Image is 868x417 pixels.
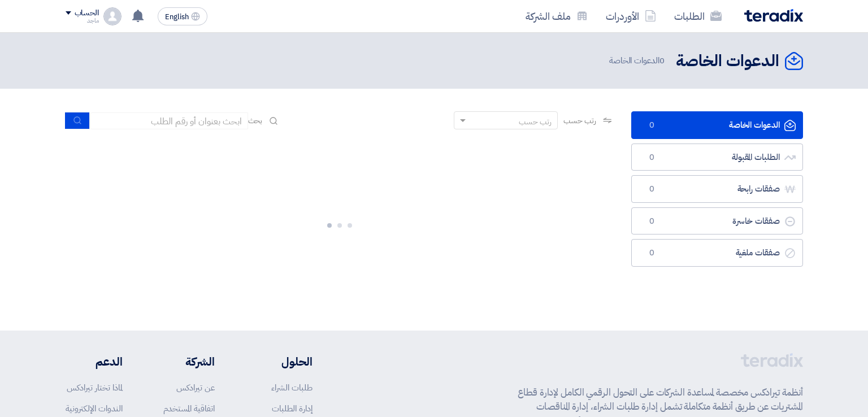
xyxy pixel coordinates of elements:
[631,144,803,171] a: الطلبات المقبولة0
[248,115,263,127] span: بحث
[156,353,215,370] li: الشركة
[272,402,313,415] a: إدارة الطلبات
[631,207,803,235] a: صفقات خاسرة0
[176,381,215,394] a: عن تيرادكس
[665,3,731,29] a: الطلبات
[563,115,596,127] span: رتب حسب
[165,13,189,21] span: English
[103,7,121,25] img: profile_test.png
[66,18,99,24] div: ماجد
[66,353,123,370] li: الدعم
[158,7,207,25] button: English
[66,402,123,415] a: الندوات الإلكترونية
[597,3,665,29] a: الأوردرات
[75,8,99,18] div: الحساب
[676,50,779,72] h2: الدعوات الخاصة
[271,381,313,394] a: طلبات الشراء
[631,111,803,139] a: الدعوات الخاصة0
[645,184,659,195] span: 0
[631,175,803,203] a: صفقات رابحة0
[645,216,659,227] span: 0
[249,353,313,370] li: الحلول
[645,247,659,259] span: 0
[67,381,123,394] a: لماذا تختار تيرادكس
[645,120,659,131] span: 0
[90,112,248,129] input: ابحث بعنوان أو رقم الطلب
[163,402,215,415] a: اتفاقية المستخدم
[519,116,552,128] div: رتب حسب
[659,54,665,67] span: 0
[517,3,597,29] a: ملف الشركة
[645,152,659,163] span: 0
[609,54,667,67] span: الدعوات الخاصة
[631,239,803,267] a: صفقات ملغية0
[744,9,803,22] img: Teradix logo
